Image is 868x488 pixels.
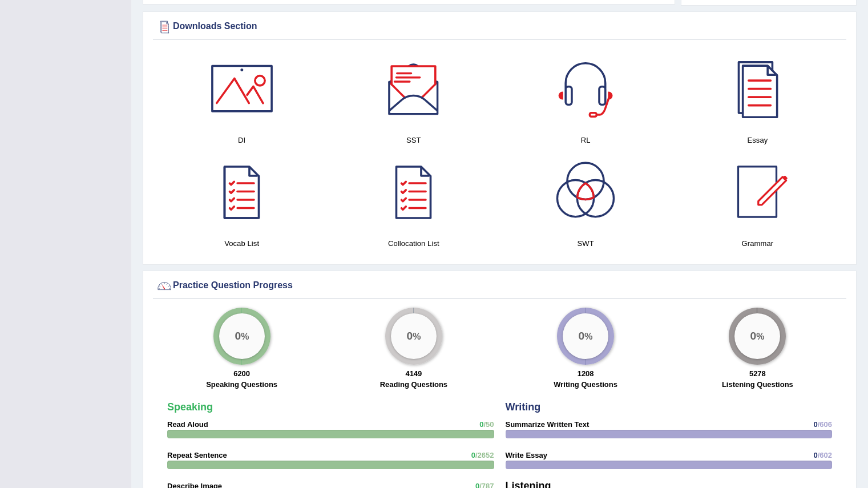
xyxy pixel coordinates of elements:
strong: 6200 [233,369,250,378]
big: 0 [579,330,585,342]
div: % [219,313,265,359]
label: Reading Questions [380,379,447,390]
h4: DI [162,134,322,146]
h4: SWT [506,237,666,249]
span: 0 [813,420,817,429]
span: /2652 [475,451,494,459]
strong: Summarize Written Text [506,420,590,429]
strong: Write Essay [506,451,547,459]
div: % [563,313,608,359]
span: 0 [471,451,475,459]
strong: Read Aloud [167,420,208,429]
div: Downloads Section [156,18,843,35]
span: 0 [813,451,817,459]
span: 0 [479,420,483,429]
strong: 5278 [749,369,766,378]
div: % [734,313,780,359]
strong: 1208 [578,369,594,378]
h4: Collocation List [333,237,494,249]
big: 0 [406,330,413,342]
big: 0 [235,330,241,342]
strong: Repeat Sentence [167,451,227,459]
span: /606 [818,420,832,429]
strong: 4149 [405,369,422,378]
div: % [391,313,437,359]
strong: Writing [506,401,541,413]
div: Practice Question Progress [156,277,843,295]
label: Speaking Questions [206,379,277,390]
h4: Vocab List [162,237,322,249]
label: Listening Questions [722,379,793,390]
h4: SST [333,134,494,146]
label: Writing Questions [554,379,617,390]
strong: Speaking [167,401,213,413]
span: /50 [483,420,494,429]
h4: RL [506,134,666,146]
big: 0 [750,330,757,342]
h4: Grammar [677,237,838,249]
h4: Essay [677,134,838,146]
span: /602 [818,451,832,459]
